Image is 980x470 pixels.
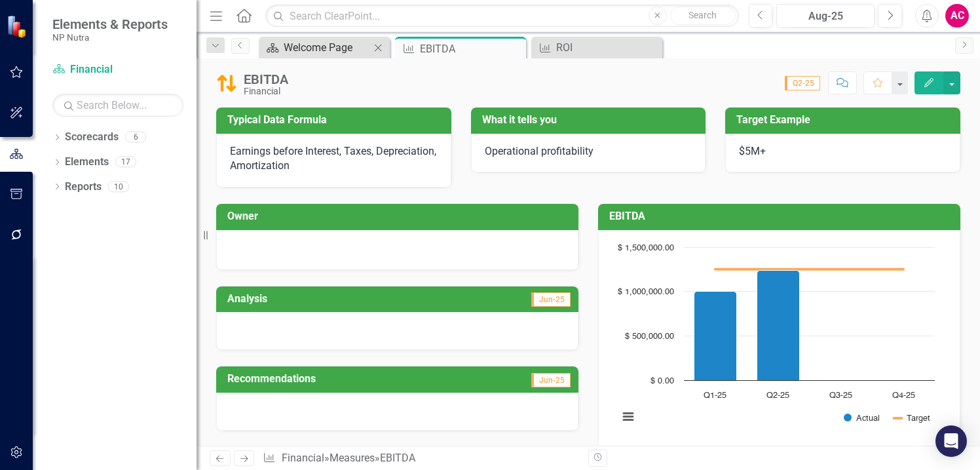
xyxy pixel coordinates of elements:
path: Q2-25, 1,235,000. Actual. [757,270,800,380]
small: NP Nutra [52,32,168,43]
div: Aug-25 [781,9,870,24]
text: $ 500,000.00 [625,332,674,341]
div: EBITDA [380,452,415,464]
div: Chart. Highcharts interactive chart. [612,241,947,437]
a: Scorecards [65,130,119,145]
text: $ 0.00 [650,377,674,385]
g: Actual, series 1 of 2. Bar series with 4 bars. [694,247,905,381]
a: Elements [65,155,109,170]
span: Operational profitability [485,145,594,157]
h3: Target Example [736,114,954,126]
h3: EBITDA [609,210,954,222]
text: Q3-25 [829,391,852,400]
span: Jun-25 [531,373,571,387]
g: Target, series 2 of 2. Line with 4 data points. [713,267,907,272]
button: Show Actual [844,413,880,423]
span: Jun-25 [531,292,571,307]
button: View chart menu, Chart [619,408,637,426]
h3: What it tells you [482,114,700,126]
text: $ 1,500,000.00 [618,244,674,252]
h3: Owner [227,210,572,222]
span: Elements & Reports [52,16,168,32]
a: Measures [330,452,375,464]
input: Search Below... [52,94,183,117]
div: Welcome Page [284,39,370,56]
text: Q2-25 [766,391,789,400]
div: Open Intercom Messenger [935,425,967,457]
div: EBITDA [420,41,523,57]
span: Search [688,10,717,20]
svg: Interactive chart [612,241,941,437]
h3: Recommendations [227,373,463,385]
div: ROI [556,39,659,56]
span: Q2-25 [785,76,820,90]
div: 10 [108,181,129,192]
a: ROI [535,39,659,56]
h3: Typical Data Formula [227,114,445,126]
img: ClearPoint Strategy [5,14,30,39]
a: Financial [282,452,324,464]
button: Aug-25 [776,4,875,28]
a: Reports [65,180,102,195]
button: AC [945,4,969,28]
span: $5M+ [739,145,766,157]
div: 6 [125,132,146,143]
h3: Analysis [227,293,398,305]
span: Earnings before Interest, Taxes, Depreciation, Amortization [230,145,436,172]
text: Q4-25 [892,391,915,400]
button: Search [670,7,736,25]
a: Welcome Page [262,39,370,56]
a: Financial [52,62,183,77]
button: Show Target [894,413,930,423]
div: Financial [244,87,288,96]
text: Q1-25 [704,391,726,400]
div: 17 [115,157,136,168]
path: Q1-25, 1,000,000. Actual. [694,291,737,380]
text: $ 1,000,000.00 [618,288,674,296]
input: Search ClearPoint... [265,5,738,28]
div: EBITDA [244,72,288,87]
img: Caution [216,73,237,94]
div: » » [263,451,578,466]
